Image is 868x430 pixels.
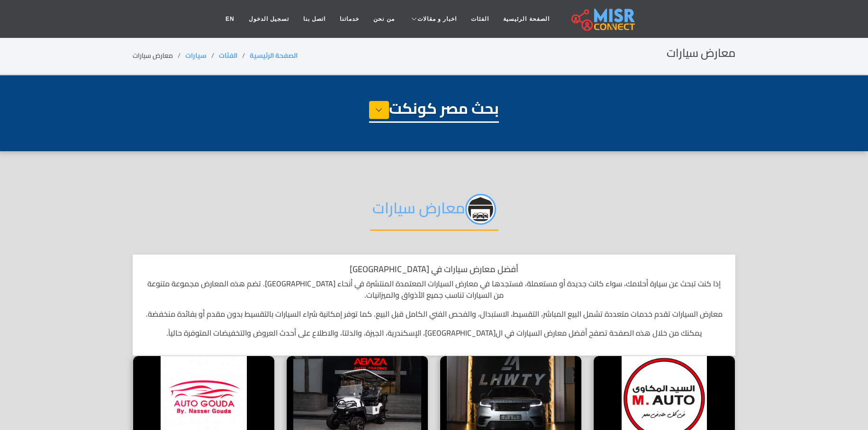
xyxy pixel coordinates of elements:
a: EN [218,10,242,28]
a: الفئات [219,49,237,62]
p: إذا كنت تبحث عن سيارة أحلامك، سواء كانت جديدة أو مستعملة، فستجدها في معارض السيارات المعتمدة المن... [142,278,726,301]
a: الصفحة الرئيسية [496,10,556,28]
a: الصفحة الرئيسية [250,49,298,62]
h2: معارض سيارات [667,46,735,60]
a: سيارات [185,49,207,62]
a: خدماتنا [333,10,366,28]
span: اخبار و مقالات [417,15,457,23]
a: تسجيل الدخول [242,10,296,28]
li: معارض سيارات [133,51,185,61]
a: اخبار و مقالات [402,10,464,28]
a: اتصل بنا [296,10,333,28]
h1: أفضل معارض سيارات في [GEOGRAPHIC_DATA] [142,264,726,274]
h2: معارض سيارات [370,194,498,231]
img: main.misr_connect [571,7,635,31]
p: يمكنك من خلال هذه الصفحة تصفح أفضل معارض السيارات في ال[GEOGRAPHIC_DATA]، الإسكندرية، الجيزة، وال... [142,327,726,339]
a: الفئات [464,10,496,28]
p: معارض السيارات تقدم خدمات متعددة تشمل البيع المباشر، التقسيط، الاستبدال، والفحص الفني الكامل قبل ... [142,308,726,320]
h1: بحث مصر كونكت [369,99,499,123]
img: u42mabnuvY3ZvW1bm4ip.png [465,194,496,225]
a: من نحن [366,10,401,28]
